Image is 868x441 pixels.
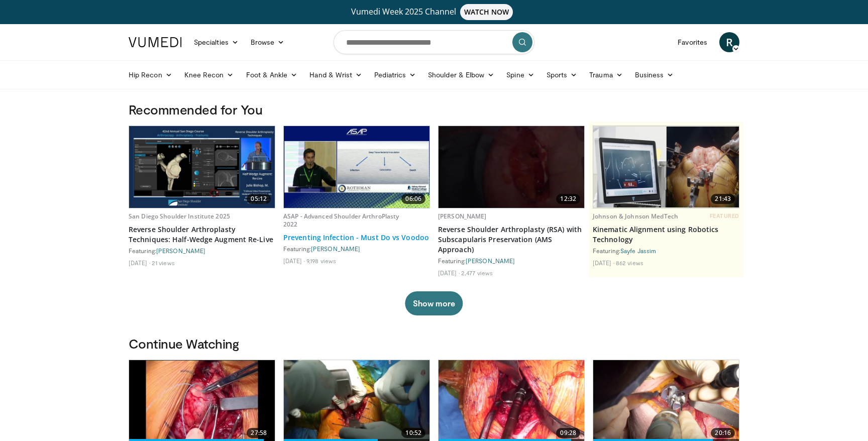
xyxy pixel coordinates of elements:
a: Vumedi Week 2025 ChannelWATCH NOW [130,4,738,20]
a: 05:12 [129,126,275,208]
div: Featuring: [593,247,739,255]
a: Hip Recon [123,65,178,85]
a: [PERSON_NAME] [438,212,487,220]
span: 12:32 [556,194,580,204]
span: 05:12 [247,194,271,204]
span: FEATURED [710,212,739,219]
img: VuMedi Logo [129,37,182,47]
img: aae374fe-e30c-4d93-85d1-1c39c8cb175f.620x360_q85_upscale.jpg [284,126,429,208]
div: Featuring: [283,245,430,253]
a: Reverse Shoulder Arthroplasty Techniques: Half-Wedge Augment Re-Live [129,225,275,245]
a: 06:06 [284,126,429,208]
a: Favorites [672,32,713,52]
li: [DATE] [593,259,614,267]
div: Featuring: [438,257,585,265]
a: San Diego Shoulder Institute 2025 [129,212,230,220]
h3: Recommended for You [129,101,739,118]
a: Browse [245,32,291,52]
li: [DATE] [129,259,150,267]
span: 20:16 [711,428,735,438]
a: Preventing Infection - Must Do vs Voodoo [283,233,430,243]
a: 12:32 [439,126,584,208]
a: Trauma [583,65,629,85]
h3: Continue Watching [129,336,739,352]
img: 85482610-0380-4aae-aa4a-4a9be0c1a4f1.620x360_q85_upscale.jpg [593,127,739,208]
a: Kinematic Alignment using Robotics Technology [593,225,739,245]
span: 10:52 [401,428,425,438]
a: Spine [500,65,540,85]
a: Sports [540,65,584,85]
button: Show more [405,291,463,315]
li: 862 views [616,259,643,267]
li: 2,477 views [461,269,493,277]
a: Johnson & Johnson MedTech [593,212,678,220]
li: [DATE] [438,269,460,277]
a: Knee Recon [178,65,240,85]
span: 06:06 [401,194,425,204]
li: [DATE] [283,257,305,265]
a: [PERSON_NAME] [466,257,515,264]
a: Pediatrics [368,65,422,85]
li: 9,198 views [306,257,336,265]
span: WATCH NOW [460,4,513,20]
a: [PERSON_NAME] [156,247,205,254]
a: Sayfe Jassim [620,247,656,254]
a: Reverse Shoulder Arthroplasty (RSA) with Subscapularis Preservation (AMS Approach) [438,225,585,255]
input: Search topics, interventions [334,30,534,54]
a: 21:43 [593,126,739,208]
a: Foot & Ankle [240,65,304,85]
span: 21:43 [711,194,735,204]
a: Specialties [188,32,245,52]
a: Business [629,65,680,85]
a: ASAP - Advanced Shoulder ArthroPlasty 2022 [283,212,399,229]
span: 09:28 [556,428,580,438]
li: 21 views [152,259,175,267]
div: Featuring: [129,247,275,255]
a: [PERSON_NAME] [311,245,360,252]
a: R [719,32,739,52]
a: Shoulder & Elbow [422,65,500,85]
img: 04ab4792-be95-4d15-abaa-61dd869f3458.620x360_q85_upscale.jpg [129,126,275,208]
img: f5a43089-e37c-4409-89bd-d6d9eaa40135.620x360_q85_upscale.jpg [439,126,584,208]
span: 27:58 [247,428,271,438]
a: Hand & Wrist [303,65,368,85]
